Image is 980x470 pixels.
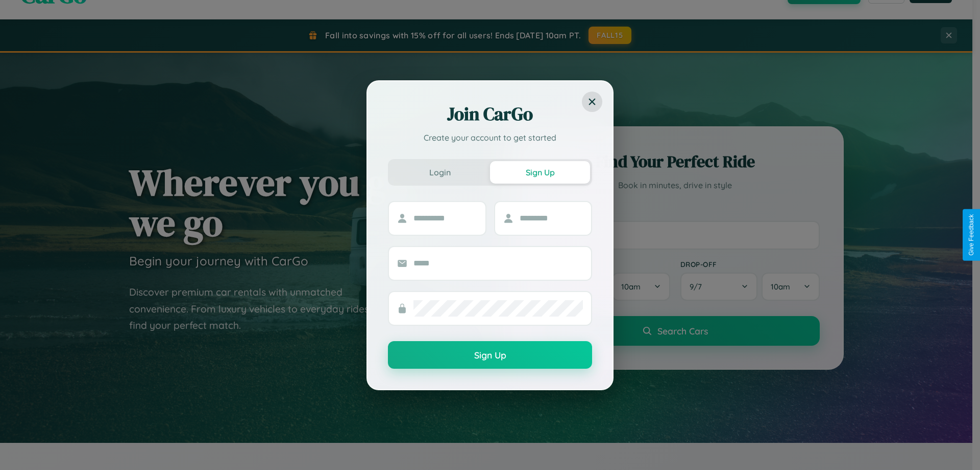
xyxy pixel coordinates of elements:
p: Create your account to get started [388,131,592,144]
button: Sign Up [388,341,592,369]
button: Sign Up [490,161,590,184]
h2: Join CarGo [388,102,592,126]
button: Login [390,161,490,184]
div: Give Feedback [968,214,975,256]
